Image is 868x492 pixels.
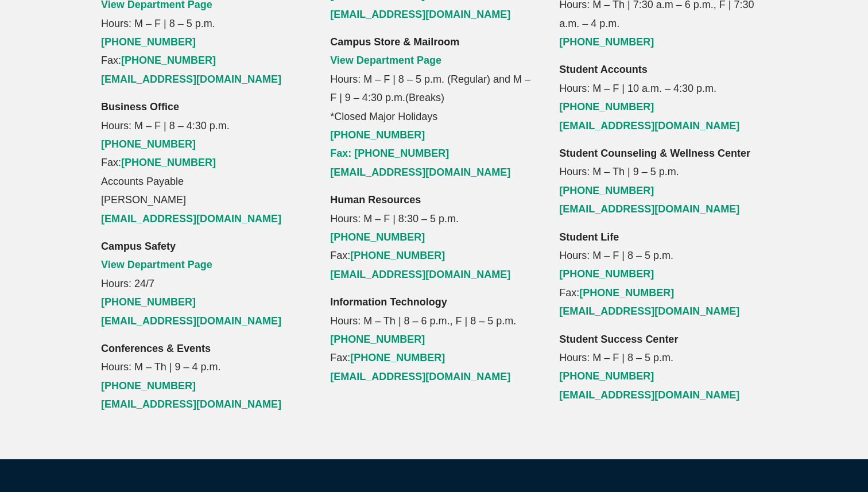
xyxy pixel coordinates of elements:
[101,73,281,85] a: [EMAIL_ADDRESS][DOMAIN_NAME]
[101,138,196,150] a: [PHONE_NUMBER]
[330,148,449,159] a: Fax: [PHONE_NUMBER]
[101,398,281,410] a: [EMAIL_ADDRESS][DOMAIN_NAME]
[559,330,767,405] p: Hours: M – F | 8 – 5 p.m.
[330,33,538,181] p: Hours: M – F | 8 – 5 p.m. (Regular) and M – F | 9 – 4:30 p.m.(Breaks) *Closed Major Holidays
[350,250,445,261] a: [PHONE_NUMBER]
[559,203,739,215] a: [EMAIL_ADDRESS][DOMAIN_NAME]
[101,339,309,414] p: Hours: M – Th | 9 – 4 p.m.
[121,157,216,168] a: [PHONE_NUMBER]
[101,343,211,354] strong: Conferences & Events
[101,98,309,228] p: Hours: M – F | 8 – 4:30 p.m. Fax: Accounts Payable [PERSON_NAME]
[559,389,739,401] a: [EMAIL_ADDRESS][DOMAIN_NAME]
[101,315,281,327] a: [EMAIL_ADDRESS][DOMAIN_NAME]
[101,213,281,224] a: [EMAIL_ADDRESS][DOMAIN_NAME]
[101,380,196,392] a: [PHONE_NUMBER]
[559,231,619,243] strong: Student Life
[559,228,767,321] p: Hours: M – F | 8 – 5 p.m. Fax:
[559,120,739,131] a: [EMAIL_ADDRESS][DOMAIN_NAME]
[330,9,510,20] a: [EMAIL_ADDRESS][DOMAIN_NAME]
[559,64,647,75] strong: Student Accounts
[101,296,196,308] a: [PHONE_NUMBER]
[559,148,750,159] strong: Student Counseling & Wellness Center
[330,191,538,284] p: Hours: M – F | 8:30 – 5 p.m. Fax:
[559,185,654,196] a: [PHONE_NUMBER]
[559,101,654,113] a: [PHONE_NUMBER]
[330,55,441,66] a: View Department Page
[330,293,538,386] p: Hours: M – Th | 8 – 6 p.m., F | 8 – 5 p.m. Fax:
[330,166,510,178] a: [EMAIL_ADDRESS][DOMAIN_NAME]
[559,370,654,382] a: [PHONE_NUMBER]
[101,36,196,48] a: [PHONE_NUMBER]
[330,296,447,308] strong: Information Technology
[330,334,425,345] a: [PHONE_NUMBER]
[579,287,674,299] a: [PHONE_NUMBER]
[330,194,421,206] strong: Human Resources
[559,305,739,317] a: [EMAIL_ADDRESS][DOMAIN_NAME]
[101,237,309,330] p: Hours: 24/7
[101,259,212,270] a: View Department Page
[330,371,510,382] a: [EMAIL_ADDRESS][DOMAIN_NAME]
[559,144,767,219] p: Hours: M – Th | 9 – 5 p.m.
[330,269,510,280] a: [EMAIL_ADDRESS][DOMAIN_NAME]
[330,36,459,48] strong: Campus Store & Mailroom
[350,352,445,363] a: [PHONE_NUMBER]
[121,55,216,66] a: [PHONE_NUMBER]
[559,268,654,280] a: [PHONE_NUMBER]
[559,334,678,345] strong: Student Success Center
[330,231,425,243] a: [PHONE_NUMBER]
[330,129,425,141] a: [PHONE_NUMBER]
[101,101,179,113] strong: Business Office
[101,241,176,252] strong: Campus Safety
[559,36,654,48] a: [PHONE_NUMBER]
[559,60,767,135] p: Hours: M – F | 10 a.m. – 4:30 p.m.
